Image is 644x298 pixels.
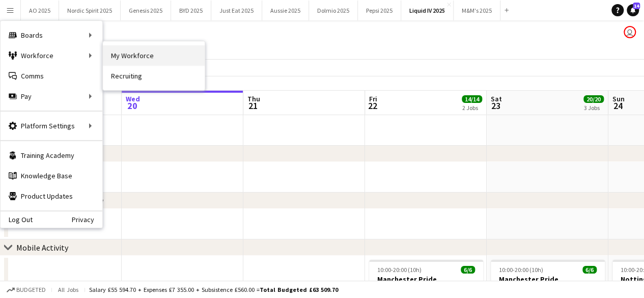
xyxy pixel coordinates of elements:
button: Dolmio 2025 [309,1,358,20]
span: Fri [369,94,377,103]
button: Aussie 2025 [262,1,309,20]
a: Training Academy [1,145,102,166]
span: 24 [611,100,625,112]
span: Wed [126,94,140,103]
a: Log Out [1,215,33,224]
span: All jobs [56,286,80,293]
a: Product Updates [1,186,102,206]
button: Genesis 2025 [121,1,171,20]
div: Platform Settings [1,116,102,136]
div: 3 Jobs [584,104,603,112]
h3: Manchester Pride [491,275,605,284]
div: Mobile Activity [16,242,68,253]
button: Nordic Spirit 2025 [59,1,121,20]
span: 6/6 [582,266,597,274]
span: 10:00-20:00 (10h) [377,266,422,274]
button: Pepsi 2025 [358,1,401,20]
span: 6/6 [461,266,475,274]
span: 23 [489,100,502,112]
div: Pay [1,86,102,106]
a: Recruiting [103,66,205,86]
span: 14/14 [462,95,482,103]
span: 22 [368,100,377,112]
a: Comms [1,66,102,86]
span: 20 [124,100,140,112]
span: Thu [247,94,260,103]
span: 20/20 [583,95,604,103]
a: My Workforce [103,45,205,66]
span: Sat [491,94,502,103]
div: Boards [1,25,102,45]
span: 10:00-20:00 (10h) [499,266,543,274]
button: Budgeted [5,284,47,295]
span: Total Budgeted £63 509.70 [260,286,338,293]
button: BYD 2025 [171,1,211,20]
h3: Manchester Pride [369,275,483,284]
a: 14 [627,4,639,16]
app-user-avatar: Rosie Benjamin [624,26,636,38]
span: 21 [246,100,260,112]
button: M&M's 2025 [454,1,500,20]
button: AO 2025 [21,1,59,20]
a: Privacy [72,215,102,224]
span: Sun [612,94,625,103]
div: 2 Jobs [462,104,482,112]
div: Salary £55 594.70 + Expenses £7 355.00 + Subsistence £560.00 = [89,286,338,293]
span: Budgeted [16,286,46,293]
a: Knowledge Base [1,166,102,186]
div: Workforce [1,45,102,66]
button: Just Eat 2025 [211,1,262,20]
button: Liquid IV 2025 [401,1,454,20]
span: 14 [633,3,640,9]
